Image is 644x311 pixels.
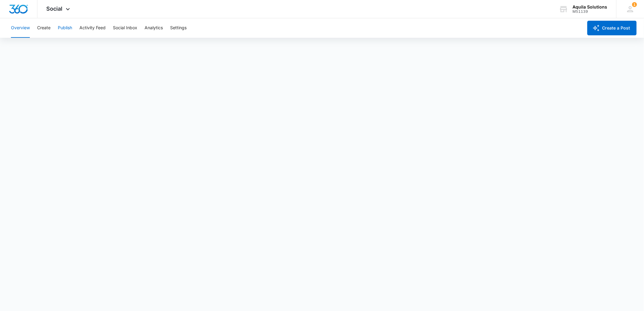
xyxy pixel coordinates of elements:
[587,21,637,35] button: Create a Post
[47,5,63,12] span: Social
[632,2,637,7] span: 1
[79,18,106,38] button: Activity Feed
[113,18,137,38] button: Social Inbox
[58,18,72,38] button: Publish
[37,18,51,38] button: Create
[170,18,187,38] button: Settings
[573,5,607,9] div: account name
[573,9,607,14] div: account id
[145,18,163,38] button: Analytics
[11,18,30,38] button: Overview
[632,2,637,7] div: notifications count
